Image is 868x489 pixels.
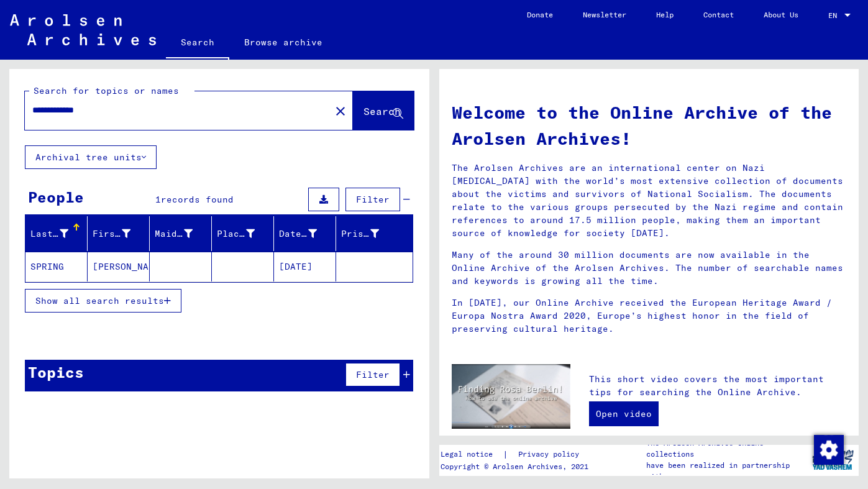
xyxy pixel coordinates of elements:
[356,194,390,205] span: Filter
[155,227,193,240] div: Maiden Name
[336,216,413,251] mat-header-cell: Prisoner #
[452,162,847,240] p: The Arolsen Archives are an international center on Nazi [MEDICAL_DATA] with the world’s most ext...
[646,460,806,482] p: have been realized in partnership with
[88,216,150,251] mat-header-cell: First Name
[217,224,273,244] div: Place of Birth
[10,14,156,45] img: Arolsen_neg.svg
[328,98,353,123] button: Clear
[217,227,255,240] div: Place of Birth
[452,364,571,429] img: video.jpg
[34,85,179,96] mat-label: Search for topics or names
[229,27,337,57] a: Browse archive
[353,91,414,130] button: Search
[25,252,88,281] mat-cell: SPRING
[28,361,84,383] div: Topics
[35,295,164,306] span: Show all search results
[814,435,844,465] img: Change consent
[166,27,229,60] a: Search
[646,437,806,460] p: The Arolsen Archives online collections
[93,224,149,244] div: First Name
[155,224,211,244] div: Maiden Name
[161,194,234,205] span: records found
[274,252,336,281] mat-cell: [DATE]
[150,216,212,251] mat-header-cell: Maiden Name
[274,216,336,251] mat-header-cell: Date of Birth
[279,227,317,240] div: Date of Birth
[589,401,659,426] a: Open video
[452,296,847,336] p: In [DATE], our Online Archive received the European Heritage Award / Europa Nostra Award 2020, Eu...
[356,369,390,380] span: Filter
[25,289,181,313] button: Show all search results
[25,145,157,169] button: Archival tree units
[508,448,594,461] a: Privacy policy
[589,373,846,399] p: This short video covers the most important tips for searching the Online Archive.
[441,448,503,461] a: Legal notice
[25,216,88,251] mat-header-cell: Last Name
[441,461,594,472] p: Copyright © Arolsen Archives, 2021
[828,11,842,20] span: EN
[93,227,130,240] div: First Name
[341,224,398,244] div: Prisoner #
[345,363,400,386] button: Filter
[28,186,84,208] div: People
[452,249,847,288] p: Many of the around 30 million documents are now available in the Online Archive of the Arolsen Ar...
[30,227,68,240] div: Last Name
[279,224,336,244] div: Date of Birth
[30,224,87,244] div: Last Name
[341,227,379,240] div: Prisoner #
[452,99,847,152] h1: Welcome to the Online Archive of the Arolsen Archives!
[441,448,594,461] div: |
[363,105,401,117] span: Search
[212,216,274,251] mat-header-cell: Place of Birth
[810,444,856,475] img: yv_logo.png
[88,252,150,281] mat-cell: [PERSON_NAME]
[345,188,400,211] button: Filter
[333,104,348,119] mat-icon: close
[155,194,161,205] span: 1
